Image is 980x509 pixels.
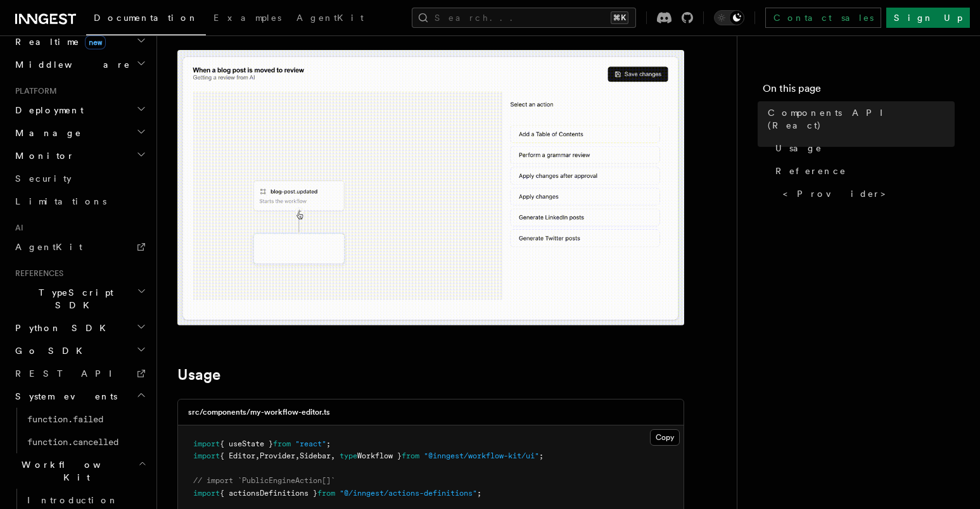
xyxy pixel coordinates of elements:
span: TypeScript SDK [10,286,137,311]
span: { Editor [220,451,255,460]
a: AgentKit [289,4,371,34]
a: Reference [770,160,955,182]
span: Introduction [27,495,118,505]
span: "@inngest/workflow-kit/ui" [424,451,539,460]
span: import [193,439,220,448]
button: Middleware [10,53,149,76]
button: Deployment [10,99,149,122]
div: System events [10,408,149,453]
button: Go SDK [10,339,149,362]
h4: On this page [763,81,955,101]
span: <Provider> [783,187,894,200]
span: Manage [10,127,82,139]
a: <Provider> [778,182,955,205]
a: AgentKit [10,236,149,258]
span: { actionsDefinitions } [220,489,317,498]
button: System events [10,385,149,408]
span: Limitations [15,196,106,206]
span: ; [477,489,481,498]
a: function.cancelled [22,430,149,453]
span: Documentation [94,13,198,23]
span: Workflow Kit [10,458,138,484]
span: Deployment [10,104,84,116]
span: , [255,451,260,460]
a: Usage [770,137,955,160]
span: REST API [15,368,123,379]
a: Sign Up [886,8,970,28]
span: Monitor [10,149,75,162]
span: Examples [213,13,281,23]
span: ; [326,439,331,448]
h3: src/components/my-workflow-editor.ts [188,407,330,417]
span: { useState } [220,439,273,448]
a: Contact sales [765,8,881,28]
span: Middleware [10,58,130,71]
span: Provider [260,451,295,460]
span: AgentKit [15,242,82,252]
button: Copy [650,429,680,446]
button: Realtimenew [10,30,149,53]
span: System events [10,390,117,403]
span: Components API (React) [768,106,955,132]
span: AgentKit [296,13,364,23]
span: import [193,451,220,460]
span: "react" [295,439,326,448]
button: Monitor [10,144,149,167]
a: Limitations [10,190,149,213]
span: Sidebar [300,451,331,460]
span: new [85,35,106,49]
img: workflow-kit-announcement-video-loop.gif [177,50,684,325]
span: Platform [10,86,57,96]
span: "@/inngest/actions-definitions" [340,489,477,498]
span: from [402,451,419,460]
button: Workflow Kit [10,453,149,489]
span: function.cancelled [27,437,118,447]
kbd: ⌘K [611,11,628,24]
span: from [273,439,291,448]
span: type [340,451,357,460]
a: Usage [177,366,220,384]
span: Security [15,173,72,184]
span: Usage [775,142,822,154]
span: function.failed [27,414,103,424]
button: Search...⌘K [412,8,636,28]
span: References [10,268,63,279]
span: Go SDK [10,344,90,357]
span: ; [539,451,544,460]
span: AI [10,223,23,233]
a: Examples [206,4,289,34]
button: Manage [10,122,149,144]
a: REST API [10,362,149,385]
span: Python SDK [10,322,113,334]
span: , [295,451,300,460]
span: Workflow } [357,451,402,460]
span: Realtime [10,35,106,48]
button: Python SDK [10,317,149,339]
button: Toggle dark mode [714,10,744,25]
span: from [317,489,335,498]
a: Security [10,167,149,190]
span: Reference [775,165,846,177]
a: Documentation [86,4,206,35]
span: // import `PublicEngineAction[]` [193,476,335,485]
a: Components API (React) [763,101,955,137]
a: function.failed [22,408,149,430]
span: import [193,489,220,498]
button: TypeScript SDK [10,281,149,317]
span: , [331,451,335,460]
